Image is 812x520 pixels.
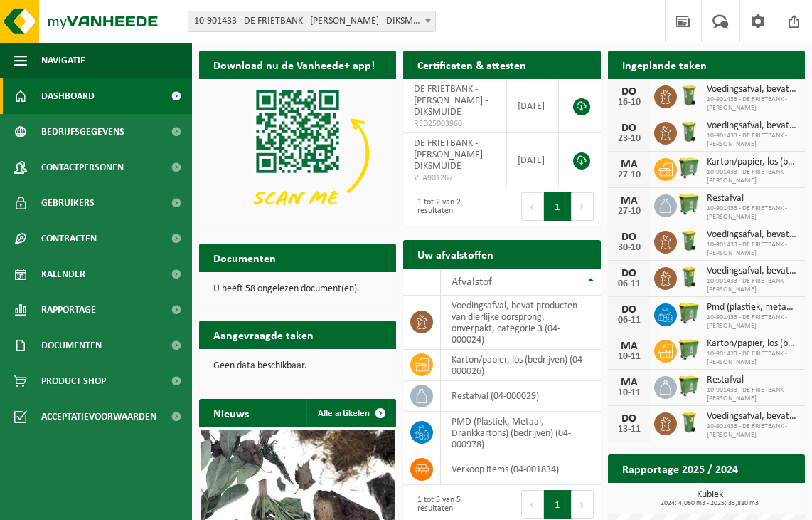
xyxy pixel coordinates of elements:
[521,490,544,519] button: Previous
[707,277,798,294] span: 10-901433 - DE FRIETBANK - [PERSON_NAME]
[707,266,798,277] span: Voedingsafval, bevat producten van dierlijke oorsprong, onverpakt, categorie 3
[544,192,572,221] button: 1
[707,411,798,422] span: Voedingsafval, bevat producten van dierlijke oorsprong, onverpakt, categorie 3
[188,11,436,32] span: 10-901433 - DE FRIETBANK - GYSEL ANJA - DIKSMUIDE
[41,221,97,256] span: Contracten
[615,159,643,170] div: MA
[707,302,798,313] span: Pmd (plastiek, metaal, drankkartons) (bedrijven)
[615,279,643,289] div: 06-11
[199,79,396,227] img: Download de VHEPlus App
[615,123,643,134] div: DO
[615,352,643,362] div: 10-11
[707,229,798,241] span: Voedingsafval, bevat producten van dierlijke oorsprong, onverpakt, categorie 3
[306,399,395,427] a: Alle artikelen
[41,328,102,363] span: Documenten
[615,425,643,435] div: 13-11
[410,489,495,520] div: 1 tot 5 van 5 resultaten
[615,377,643,388] div: MA
[414,138,488,172] span: DE FRIETBANK - [PERSON_NAME] - DIKSMUIDE
[707,193,798,204] span: Restafval
[403,51,540,78] h2: Certificaten & attesten
[441,412,600,454] td: PMD (Plastiek, Metaal, Drankkartons) (bedrijven) (04-000978)
[608,51,721,78] h2: Ingeplande taken
[677,338,701,362] img: WB-0770-HPE-GN-50
[615,500,805,507] span: 2024: 4,060 m3 - 2025: 33,880 m3
[414,118,496,130] span: RED25003960
[521,192,544,221] button: Previous
[213,284,382,294] p: U heeft 58 ongelezen document(en).
[707,157,798,168] span: Karton/papier, los (bedrijven)
[615,490,805,507] h3: Kubiek
[608,454,752,482] h2: Rapportage 2025 / 2024
[615,86,643,98] div: DO
[213,361,382,371] p: Geen data beschikbaar.
[414,84,488,118] span: DE FRIETBANK - [PERSON_NAME] - DIKSMUIDE
[188,11,435,31] span: 10-901433 - DE FRIETBANK - GYSEL ANJA - DIKSMUIDE
[615,316,643,326] div: 06-11
[677,229,701,253] img: WB-0140-HPE-GN-50
[707,84,798,95] span: Voedingsafval, bevat producten van dierlijke oorsprong, onverpakt, categorie 3
[677,410,701,435] img: WB-0140-HPE-GN-50
[403,240,508,268] h2: Uw afvalstoffen
[707,313,798,331] span: 10-901433 - DE FRIETBANK - [PERSON_NAME]
[441,381,600,412] td: restafval (04-000029)
[452,276,492,288] span: Afvalstof
[41,292,96,328] span: Rapportage
[41,256,85,292] span: Kalender
[41,399,156,435] span: Acceptatievoorwaarden
[41,363,106,399] span: Product Shop
[677,301,701,326] img: WB-0770-HPE-GN-50
[441,296,600,350] td: voedingsafval, bevat producten van dierlijke oorsprong, onverpakt, categorie 3 (04-000024)
[677,156,701,180] img: WB-0770-HPE-GN-50
[707,95,798,113] span: 10-901433 - DE FRIETBANK - [PERSON_NAME]
[615,170,643,180] div: 27-10
[507,133,559,187] td: [DATE]
[615,388,643,398] div: 10-11
[41,78,95,114] span: Dashboard
[677,265,701,289] img: WB-0140-HPE-GN-50
[410,191,495,222] div: 1 tot 2 van 2 resultaten
[615,134,643,144] div: 23-10
[707,350,798,367] span: 10-901433 - DE FRIETBANK - [PERSON_NAME]
[615,195,643,207] div: MA
[544,490,572,519] button: 1
[615,207,643,217] div: 27-10
[707,132,798,149] span: 10-901433 - DE FRIETBANK - [PERSON_NAME]
[41,185,95,221] span: Gebruikers
[41,114,124,150] span: Bedrijfsgegevens
[615,98,643,108] div: 16-10
[414,172,496,184] span: VLA901267
[707,422,798,440] span: 10-901433 - DE FRIETBANK - [PERSON_NAME]
[677,192,701,217] img: WB-0770-HPE-GN-50
[199,51,389,78] h2: Download nu de Vanheede+ app!
[707,120,798,132] span: Voedingsafval, bevat producten van dierlijke oorsprong, onverpakt, categorie 3
[707,375,798,386] span: Restafval
[707,386,798,403] span: 10-901433 - DE FRIETBANK - [PERSON_NAME]
[441,350,600,381] td: karton/papier, los (bedrijven) (04-000026)
[199,399,263,427] h2: Nieuws
[199,321,328,348] h2: Aangevraagde taken
[677,83,701,108] img: WB-0140-HPE-GN-50
[615,232,643,243] div: DO
[699,482,803,511] a: Bekijk rapportage
[707,338,798,350] span: Karton/papier, los (bedrijven)
[615,340,643,352] div: MA
[677,120,701,144] img: WB-0140-HPE-GN-50
[507,79,559,133] td: [DATE]
[707,241,798,258] span: 10-901433 - DE FRIETBANK - [PERSON_NAME]
[707,204,798,222] span: 10-901433 - DE FRIETBANK - [PERSON_NAME]
[41,150,124,185] span: Contactpersonen
[615,268,643,279] div: DO
[615,304,643,316] div: DO
[199,244,290,271] h2: Documenten
[615,243,643,253] div: 30-10
[707,168,798,185] span: 10-901433 - DE FRIETBANK - [PERSON_NAME]
[441,454,600,485] td: verkoop items (04-001834)
[572,490,594,519] button: Next
[572,192,594,221] button: Next
[615,413,643,425] div: DO
[41,43,85,78] span: Navigatie
[677,374,701,398] img: WB-0770-HPE-GN-50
